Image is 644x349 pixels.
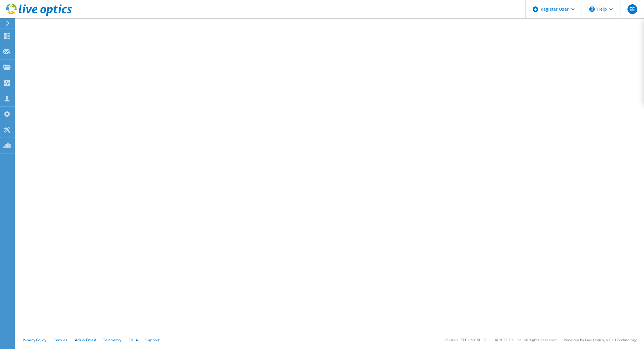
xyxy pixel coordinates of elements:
a: Telemetry [103,337,121,343]
a: Cookies [54,337,68,343]
svg: \n [589,6,595,12]
a: Support [145,337,160,343]
a: EULA [128,337,138,343]
li: Version: [TECHNICAL_ID] [445,337,488,343]
li: © 2025 Dell Inc. All Rights Reserved [495,337,557,343]
a: Ads & Email [75,337,96,343]
a: Privacy Policy [23,337,46,343]
span: EE [627,4,637,14]
li: Powered by Live Optics, a Dell Technology [564,337,637,343]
